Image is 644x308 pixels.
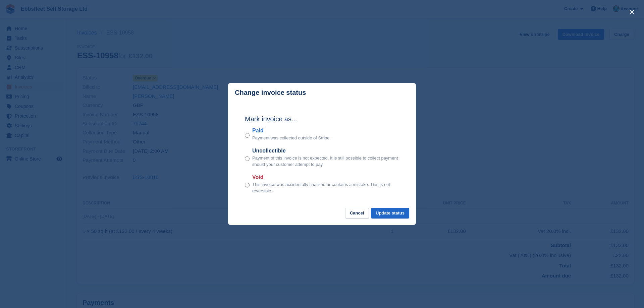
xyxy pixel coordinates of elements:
[252,135,331,141] p: Payment was collected outside of Stripe.
[371,208,409,219] button: Update status
[252,155,399,168] p: Payment of this invoice is not expected. It is still possible to collect payment should your cust...
[252,181,399,194] p: This invoice was accidentally finalised or contains a mistake. This is not reversible.
[235,89,306,97] p: Change invoice status
[345,208,369,219] button: Cancel
[252,127,331,135] label: Paid
[627,7,637,17] button: close
[245,114,399,124] h2: Mark invoice as...
[252,147,399,155] label: Uncollectible
[252,173,399,181] label: Void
